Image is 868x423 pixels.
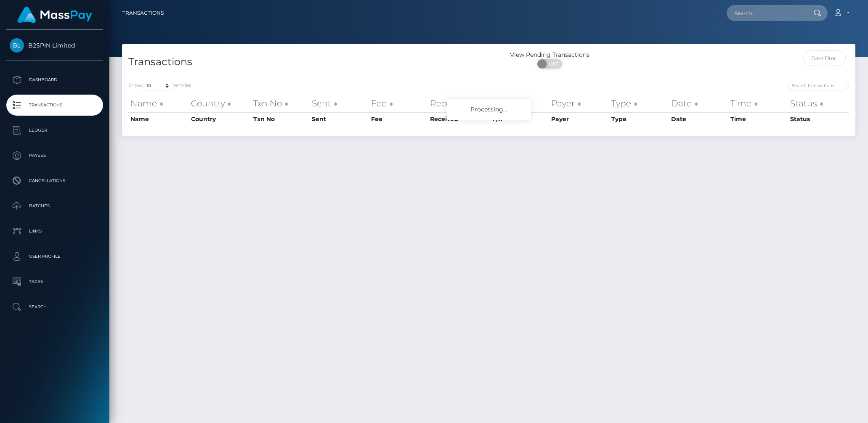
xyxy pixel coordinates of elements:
[609,112,669,126] th: Type
[10,225,100,238] p: Links
[669,112,729,126] th: Date
[10,301,100,313] p: Search
[369,95,428,112] th: Fee
[6,170,103,191] a: Cancellations
[788,81,849,90] input: Search transactions
[10,174,100,187] p: Cancellations
[788,95,849,112] th: Status
[6,145,103,166] a: Payees
[428,112,491,126] th: Received
[10,200,100,212] p: Batches
[728,95,788,112] th: Time
[727,5,806,21] input: Search...
[6,95,103,116] a: Transactions
[6,42,103,49] span: B2SPIN Limited
[489,50,611,59] div: View Pending Transactions
[10,149,100,162] p: Payees
[788,112,849,126] th: Status
[6,271,103,292] a: Taxes
[549,95,609,112] th: Payer
[10,99,100,111] p: Transactions
[803,50,846,66] input: Date filter
[428,95,491,112] th: Received
[669,95,729,112] th: Date
[251,112,310,126] th: Txn No
[10,124,100,137] p: Ledger
[128,81,191,90] label: Show entries
[10,74,100,86] p: Dashboard
[447,99,531,120] div: Processing...
[310,112,369,126] th: Sent
[369,112,428,126] th: Fee
[6,246,103,267] a: User Profile
[609,95,669,112] th: Type
[10,250,100,263] p: User Profile
[122,4,164,22] a: Transactions
[6,296,103,317] a: Search
[491,95,549,112] th: F/X
[143,81,174,90] select: Showentries
[17,7,92,23] img: MassPay Logo
[10,275,100,288] p: Taxes
[6,69,103,90] a: Dashboard
[189,95,251,112] th: Country
[6,196,103,217] a: Batches
[10,38,24,53] img: B2SPIN Limited
[6,221,103,242] a: Links
[128,112,189,126] th: Name
[542,59,563,69] span: OFF
[728,112,788,126] th: Time
[6,120,103,141] a: Ledger
[549,112,609,126] th: Payer
[310,95,369,112] th: Sent
[189,112,251,126] th: Country
[251,95,310,112] th: Txn No
[128,95,189,112] th: Name
[128,55,483,69] h4: Transactions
